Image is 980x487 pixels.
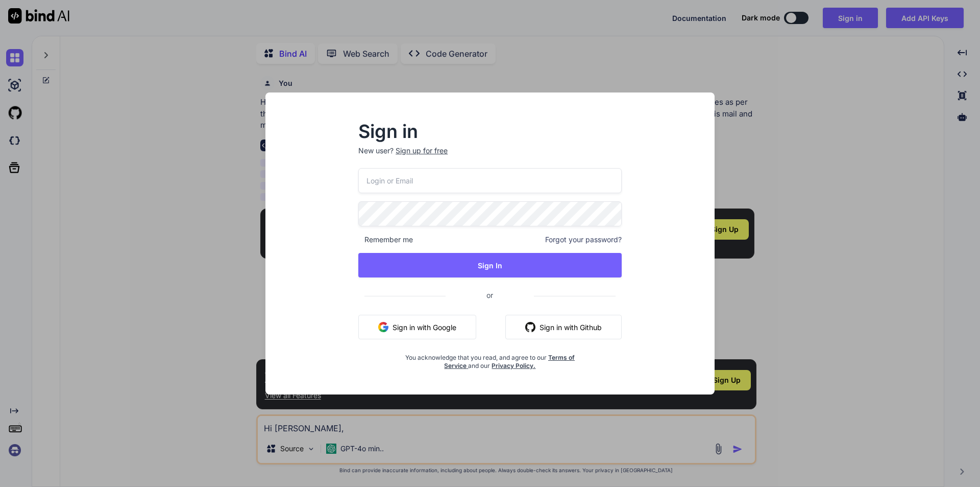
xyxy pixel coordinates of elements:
img: github [525,322,535,332]
input: Login or Email [358,168,622,193]
button: Sign in with Google [358,315,476,339]
img: google [378,322,388,332]
button: Sign in with Github [505,315,622,339]
span: Forgot your password? [545,235,622,245]
span: or [446,283,534,308]
div: You acknowledge that you read, and agree to our and our [402,347,578,370]
h2: Sign in [358,123,622,140]
a: Privacy Policy. [492,362,535,369]
span: Remember me [358,235,413,245]
a: Terms of Service [444,354,575,369]
button: Sign In [358,253,622,277]
div: Sign up for free [396,146,448,156]
p: New user? [358,146,622,168]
